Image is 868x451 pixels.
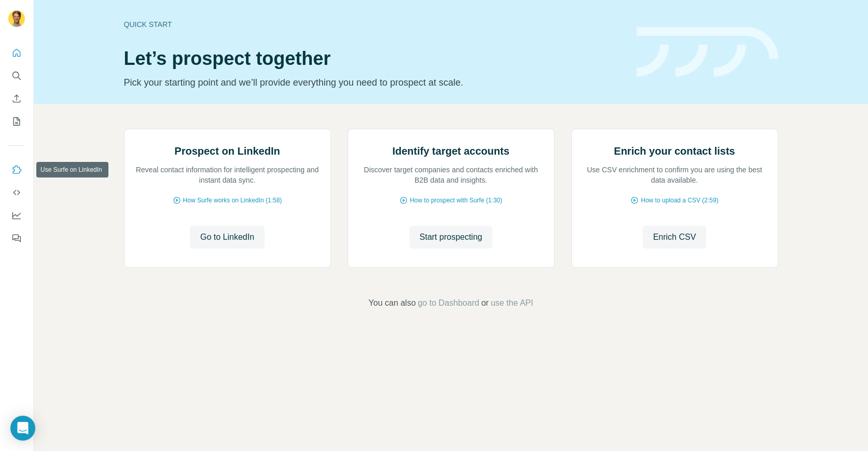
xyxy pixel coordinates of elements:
[641,196,718,205] span: How to upload a CSV (2:59)
[409,226,493,249] button: Start prospecting
[135,165,320,185] p: Reveal contact information for intelligent prospecting and instant data sync.
[8,112,25,131] button: My lists
[8,66,25,85] button: Search
[582,165,767,185] p: Use CSV enrichment to confirm you are using the best data available.
[190,226,265,249] button: Go to LinkedIn
[8,229,25,248] button: Feedback
[8,206,25,225] button: Dashboard
[368,297,416,309] span: You can also
[8,89,25,108] button: Enrich CSV
[8,10,25,27] img: Avatar
[8,183,25,202] button: Use Surfe API
[10,416,35,441] div: Open Intercom Messenger
[124,75,624,90] p: Pick your starting point and we’ll provide everything you need to prospect at scale.
[481,297,489,309] span: or
[637,27,778,77] img: banner
[124,19,624,30] div: Quick start
[491,297,533,309] button: use the API
[183,196,282,205] span: How Surfe works on LinkedIn (1:58)
[410,196,502,205] span: How to prospect with Surfe (1:30)
[174,144,280,158] h2: Prospect on LinkedIn
[392,144,509,158] h2: Identify target accounts
[8,160,25,179] button: Use Surfe on LinkedIn
[420,231,483,243] span: Start prospecting
[124,48,624,69] h1: Let’s prospect together
[653,231,696,243] span: Enrich CSV
[418,297,479,309] button: go to Dashboard
[200,231,254,243] span: Go to LinkedIn
[614,144,735,158] h2: Enrich your contact lists
[359,165,544,185] p: Discover target companies and contacts enriched with B2B data and insights.
[643,226,707,249] button: Enrich CSV
[8,44,25,62] button: Quick start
